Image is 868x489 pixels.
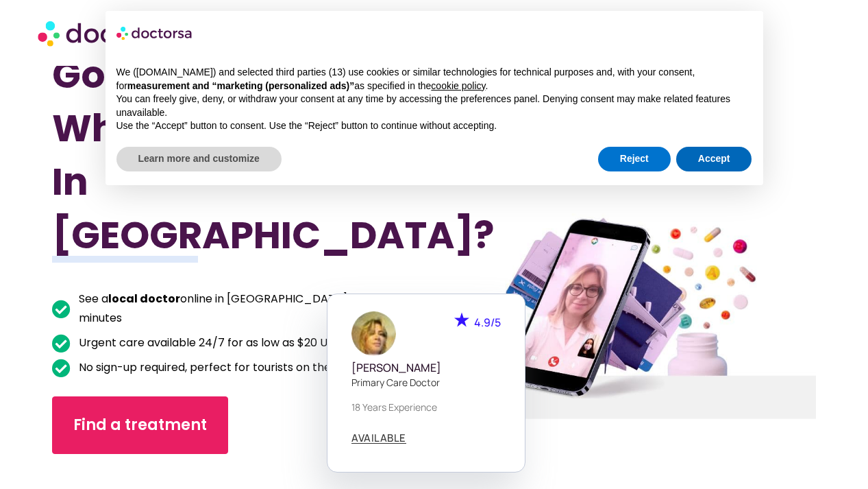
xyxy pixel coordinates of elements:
[116,66,752,93] p: We ([DOMAIN_NAME]) and selected third parties (13) use cookies or similar technologies for techni...
[52,48,377,262] h1: Got Sick While Traveling In [GEOGRAPHIC_DATA]?
[351,433,406,443] span: AVAILABLE
[73,414,207,436] span: Find a treatment
[351,400,501,414] p: 18 years experience
[116,93,752,119] p: You can freely give, deny, or withdraw your consent at any time by accessing the preferences pane...
[351,375,501,390] p: Primary care doctor
[75,358,347,377] span: No sign-up required, perfect for tourists on the go
[116,119,752,133] p: Use the “Accept” button to consent. Use the “Reject” button to continue without accepting.
[75,333,342,353] span: Urgent care available 24/7 for as low as $20 USD
[351,433,406,444] a: AVAILABLE
[431,80,485,91] a: cookie policy
[116,147,282,171] button: Learn more and customize
[116,22,193,44] img: logo
[474,315,501,330] span: 4.9/5
[108,291,180,307] b: local doctor
[75,289,377,328] span: See a online in [GEOGRAPHIC_DATA] in minutes
[598,147,671,171] button: Reject
[127,80,354,91] strong: measurement and “marketing (personalized ads)”
[52,396,228,454] a: Find a treatment
[351,361,501,374] h5: [PERSON_NAME]
[676,147,752,171] button: Accept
